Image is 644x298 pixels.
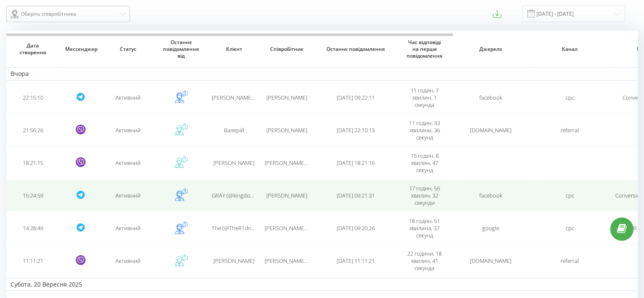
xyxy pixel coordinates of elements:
span: [DATE] 11:11:21 [337,257,375,265]
span: Канал [538,46,601,53]
span: Мессенджер [65,46,96,53]
td: 22 години, 18 хвилин, 41 секунда [398,245,451,276]
span: Останнє повідомлення від [161,39,201,59]
span: facebook [479,94,502,101]
span: Клієнт [214,46,254,53]
span: [PERSON_NAME] (@Fhdubsdhd964) Романович [212,94,332,101]
span: Час відповіді на перше повідомлення [404,39,445,59]
span: cpc [566,192,574,199]
span: [PERSON_NAME] [PERSON_NAME] [265,159,348,167]
td: 18 годин, 51 хвилина, 37 секунд [398,213,451,244]
span: GRAY (@kingdom_1914) [212,192,271,199]
span: referral [561,257,579,265]
span: [PERSON_NAME] [PERSON_NAME] [265,224,348,232]
td: 11 годин, 33 хвилини, 36 секунд [398,115,451,146]
span: [PERSON_NAME] [266,94,307,101]
td: 22:15:10 [6,82,59,113]
span: Дата створення [13,42,53,56]
td: 14:28:49 [6,213,59,244]
span: Статус [108,46,148,53]
td: 15 годин, 8 хвилин, 47 секунд [398,148,451,178]
span: Валерій [224,126,244,134]
span: cpc [566,224,574,232]
span: [DOMAIN_NAME] [470,126,511,134]
td: 11 годин, 7 хвилин, 1 секунда [398,82,451,113]
span: The (@TheR1dnenk1y) Ridnenkiy [212,224,293,232]
svg: Viber [76,255,86,265]
span: [DATE] 22:10:13 [337,126,375,134]
td: Активний [102,180,155,211]
span: [DATE] 18:21:16 [337,159,375,167]
td: 18:21:15 [6,148,59,178]
span: [DATE] 09:21:31 [337,192,375,199]
td: Активний [102,82,155,113]
td: Активний [102,245,155,276]
td: 17 годин, 56 хвилин, 32 секунди [398,180,451,211]
button: Експортувати повідомлення [493,10,501,18]
span: [DATE] 09:20:26 [337,224,375,232]
span: facebook [479,192,502,199]
span: [PERSON_NAME] [PERSON_NAME] [265,257,348,265]
span: [PERSON_NAME] [266,192,307,199]
span: referral [561,126,579,134]
span: [DOMAIN_NAME] [470,257,511,265]
svg: Viber [76,157,86,167]
span: [DATE] 09:22:11 [337,94,375,101]
td: Активний [102,115,155,146]
span: [PERSON_NAME] [213,257,254,265]
span: Останнє повідомлення [321,46,390,53]
svg: Viber [76,125,86,134]
td: Активний [102,148,155,178]
td: 21:56:26 [6,115,59,146]
span: cpc [566,94,574,101]
span: Джерело [459,46,522,53]
div: Оберіть співробітника [11,9,119,19]
td: 11:11:21 [6,245,59,276]
span: google [482,224,499,232]
td: 15:24:59 [6,180,59,211]
span: [PERSON_NAME] [213,159,254,167]
span: Співробітник [267,46,307,53]
span: [PERSON_NAME] [266,126,307,134]
td: Активний [102,213,155,244]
